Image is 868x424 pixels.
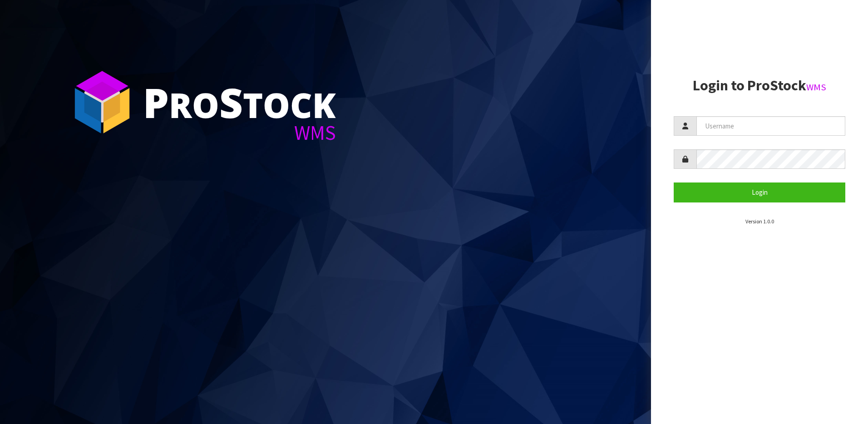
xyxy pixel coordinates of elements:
input: Username [696,116,845,136]
small: Version 1.0.0 [745,218,774,225]
div: ro tock [143,82,336,123]
small: WMS [806,81,826,93]
span: P [143,74,169,130]
div: WMS [143,123,336,143]
img: ProStock Cube [68,68,136,136]
span: S [219,74,243,130]
button: Login [674,182,845,202]
h2: Login to ProStock [674,78,845,94]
